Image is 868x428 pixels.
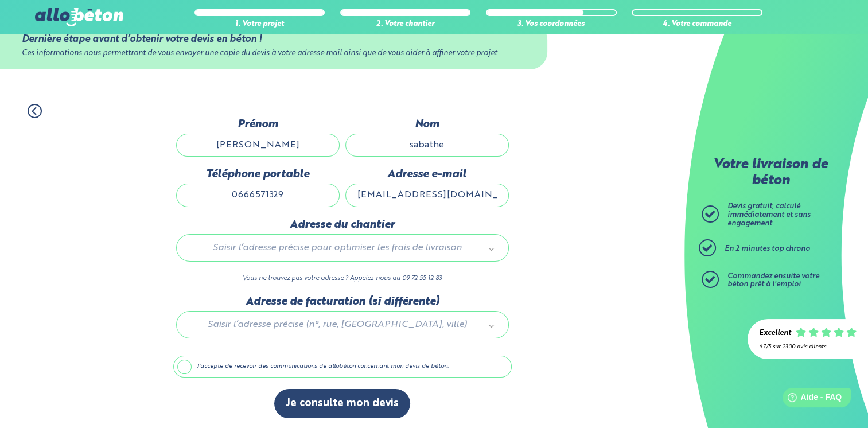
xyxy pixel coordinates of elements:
[345,168,509,181] label: Adresse e-mail
[176,184,340,207] input: ex : 0642930817
[173,356,512,378] label: J'accepte de recevoir des communications de allobéton concernant mon devis de béton.
[345,134,509,157] input: Quel est votre nom de famille ?
[176,219,509,231] label: Adresse du chantier
[176,168,340,181] label: Téléphone portable
[193,240,482,255] span: Saisir l’adresse précise pour optimiser les frais de livraison
[632,20,762,29] div: 4. Votre commande
[22,34,526,45] div: Dernière étape avant d’obtenir votre devis en béton !
[345,184,509,207] input: ex : contact@allobeton.fr
[176,118,340,131] label: Prénom
[188,240,497,255] a: Saisir l’adresse précise pour optimiser les frais de livraison
[486,20,617,29] div: 3. Vos coordonnées
[194,20,325,29] div: 1. Votre projet
[22,49,526,58] div: Ces informations nous permettront de vous envoyer une copie du devis à votre adresse mail ainsi q...
[35,8,123,26] img: allobéton
[176,273,509,284] p: Vous ne trouvez pas votre adresse ? Appelez-nous au 09 72 55 12 83
[345,118,509,131] label: Nom
[766,383,855,415] iframe: Help widget launcher
[274,389,410,418] button: Je consulte mon devis
[176,134,340,157] input: Quel est votre prénom ?
[340,20,471,29] div: 2. Votre chantier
